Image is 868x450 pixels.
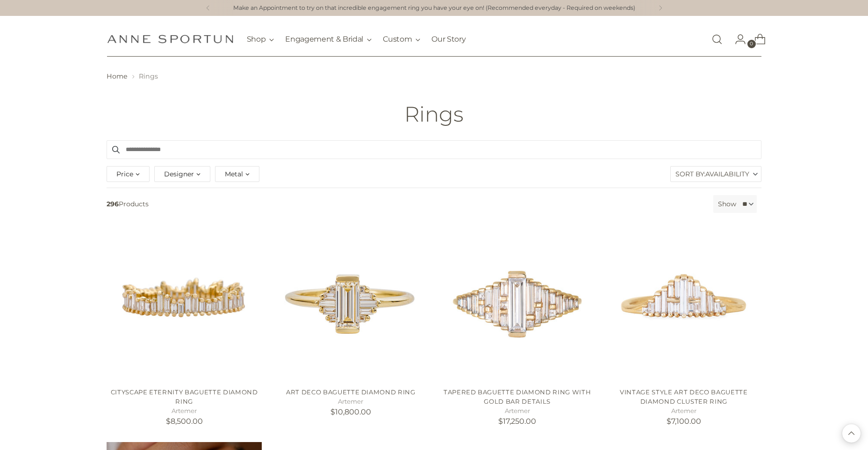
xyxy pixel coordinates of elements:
[273,397,428,406] h5: Artemer
[139,72,158,80] span: Rings
[107,200,119,208] b: 296
[498,417,536,426] span: $17,250.00
[107,406,261,416] h5: Artemer
[747,40,756,48] span: 0
[383,29,420,50] button: Custom
[667,417,701,426] span: $7,100.00
[166,417,203,426] span: $8,500.00
[247,29,274,50] button: Shop
[111,388,258,405] a: Cityscape Eternity Baguette Diamond Ring
[107,72,128,80] a: Home
[444,388,591,405] a: Tapered Baguette Diamond Ring with Gold Bar Details
[273,225,428,380] a: Art Deco Baguette Diamond Ring
[727,30,746,49] a: Go to the account page
[233,4,635,13] a: Make an Appointment to try on that incredible engagement ring you have your eye on! (Recommended ...
[671,167,761,181] label: Sort By:Availability
[285,29,372,50] button: Engagement & Bridal
[606,406,761,416] h5: Artemer
[107,140,761,159] input: Search products
[431,29,466,50] a: Our Story
[842,424,861,443] button: Back to top
[103,195,709,213] span: Products
[705,167,749,181] span: Availability
[225,169,243,179] span: Metal
[718,199,736,209] label: Show
[440,225,595,380] a: Tapered Baguette Diamond Ring with Gold Bar Details
[107,72,761,81] nav: breadcrumbs
[708,30,726,49] a: Open search modal
[620,388,747,405] a: Vintage Style Art Deco Baguette Diamond Cluster Ring
[747,30,766,49] a: Open cart modal
[116,169,133,179] span: Price
[440,406,595,416] h5: Artemer
[107,225,261,380] a: Cityscape Eternity Baguette Diamond Ring
[286,388,416,396] a: Art Deco Baguette Diamond Ring
[330,407,371,416] span: $10,800.00
[606,225,761,380] a: Vintage Style Art Deco Baguette Diamond Cluster Ring
[164,169,194,179] span: Designer
[404,102,464,126] h1: Rings
[107,35,233,44] a: Anne Sportun Fine Jewellery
